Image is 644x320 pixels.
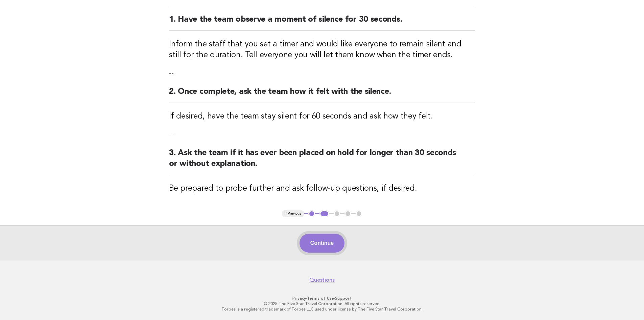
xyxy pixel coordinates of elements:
h3: If desired, have the team stay silent for 60 seconds and ask how they felt. [169,111,475,122]
button: 2 [319,210,329,217]
button: < Previous [282,210,304,217]
h2: 3. Ask the team if it has ever been placed on hold for longer than 30 seconds or without explanat... [169,148,475,175]
h2: 2. Once complete, ask the team how it felt with the silence. [169,86,475,103]
h3: Be prepared to probe further and ask follow-up questions, if desired. [169,183,475,194]
button: 1 [308,210,315,217]
button: Continue [300,234,344,253]
a: Privacy [292,296,306,301]
p: -- [169,130,475,140]
a: Terms of Use [307,296,334,301]
p: · · [115,296,529,301]
a: Questions [309,277,335,283]
p: Forbes is a registered trademark of Forbes LLC used under license by The Five Star Travel Corpora... [115,306,529,312]
p: -- [169,69,475,78]
h3: Inform the staff that you set a timer and would like everyone to remain silent and still for the ... [169,39,475,61]
h2: 1. Have the team observe a moment of silence for 30 seconds. [169,14,475,31]
a: Support [335,296,352,301]
p: © 2025 The Five Star Travel Corporation. All rights reserved. [115,301,529,306]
